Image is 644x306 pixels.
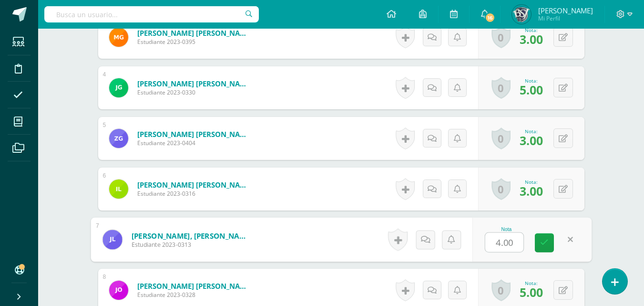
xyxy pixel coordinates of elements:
div: Nota: [520,27,543,33]
span: 3.00 [520,132,543,148]
span: 5.00 [520,284,543,300]
a: 0 [491,127,511,149]
a: 0 [491,178,511,200]
span: Mi Perfil [538,14,593,22]
input: 0-5.0 [485,233,523,252]
span: 5.00 [520,82,543,98]
div: Nota: [520,280,543,286]
a: [PERSON_NAME] [PERSON_NAME] [137,79,252,88]
img: 061cea27061ac41fc80eab35261d93e7.png [109,281,128,300]
a: 0 [491,279,511,301]
a: [PERSON_NAME] [PERSON_NAME] [137,180,252,190]
img: a5ec04a16505fb25ec926df55f61cb19.png [109,129,128,148]
img: 92f9e14468566f89e5818136acd33899.png [512,5,531,24]
div: Nota: [520,128,543,135]
span: 16 [485,12,495,23]
a: [PERSON_NAME], [PERSON_NAME] [131,231,249,241]
input: Busca un usuario... [44,6,259,22]
span: 3.00 [520,183,543,199]
a: 0 [491,26,511,48]
span: Estudiante 2023-0404 [137,139,252,147]
span: 3.00 [520,31,543,47]
img: 7e8e154f6f80edb5f8390ceb9ee4031c.png [102,230,122,249]
a: [PERSON_NAME] [PERSON_NAME] [137,129,252,139]
span: Estudiante 2023-0328 [137,291,252,299]
span: [PERSON_NAME] [538,6,593,15]
img: de64f0f378cc751a44270c223b48debd.png [109,28,128,47]
span: Estudiante 2023-0395 [137,38,252,46]
div: Nota: [520,179,543,185]
a: 0 [491,77,511,99]
span: Estudiante 2023-0316 [137,190,252,198]
img: e777a03d6c53b7af800ef628820c84f0.png [109,179,128,199]
a: [PERSON_NAME] [PERSON_NAME] [137,281,252,291]
span: Estudiante 2023-0330 [137,88,252,96]
img: 29fda47201697967619d83cbe336ce97.png [109,78,128,97]
span: Estudiante 2023-0313 [131,241,249,249]
a: [PERSON_NAME] [PERSON_NAME] [137,28,252,38]
div: Nota [485,227,528,232]
div: Nota: [520,77,543,84]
